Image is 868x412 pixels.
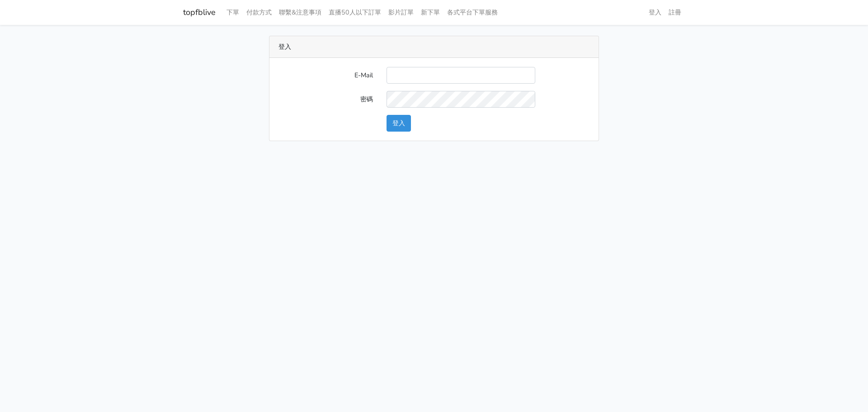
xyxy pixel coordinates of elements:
a: 登入 [645,4,665,21]
a: 新下單 [417,4,443,21]
a: 影片訂單 [385,4,417,21]
a: 下單 [223,4,243,21]
a: 聯繫&注意事項 [275,4,325,21]
a: 註冊 [665,4,685,21]
a: 各式平台下單服務 [443,4,501,21]
a: 直播50人以下訂單 [325,4,385,21]
button: 登入 [387,115,411,132]
div: 登入 [269,36,599,58]
label: E-Mail [272,67,380,84]
a: topfblive [183,4,216,21]
label: 密碼 [272,91,380,108]
a: 付款方式 [243,4,275,21]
